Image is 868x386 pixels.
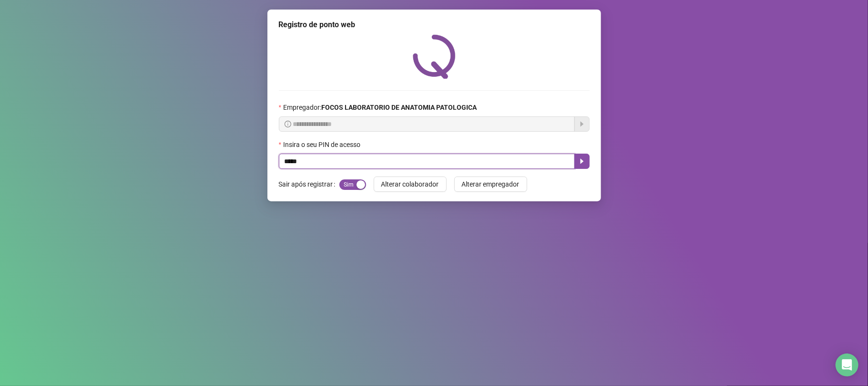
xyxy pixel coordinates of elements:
label: Insira o seu PIN de acesso [279,139,367,150]
span: Empregador : [283,102,477,113]
span: info-circle [285,121,291,127]
button: Alterar colaborador [374,177,447,192]
span: Alterar colaborador [381,179,439,189]
label: Sair após registrar [279,177,339,192]
div: Open Intercom Messenger [836,354,858,376]
img: QRPoint [413,34,456,79]
button: Alterar empregador [454,177,527,192]
span: Alterar empregador [462,179,520,189]
strong: FOCOS LABORATORIO DE ANATOMIA PATOLOGICA [321,104,477,111]
div: Registro de ponto web [279,19,590,31]
span: caret-right [578,157,586,165]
